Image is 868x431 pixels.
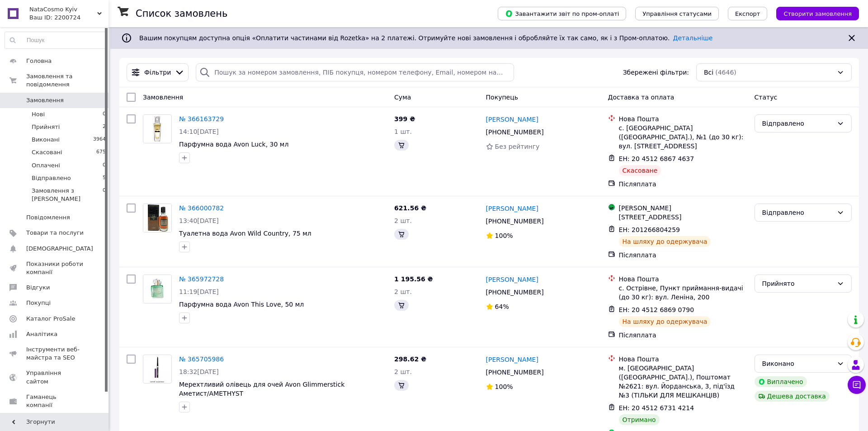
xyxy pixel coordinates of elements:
div: с. Острівне, Пункт приймання-видачі (до 30 кг): вул. Леніна, 200 [619,284,747,302]
input: Пошук [5,32,106,48]
div: м. [GEOGRAPHIC_DATA] ([GEOGRAPHIC_DATA].), Поштомат №2621: вул. Йорданська, 3, під'їзд №3 (ТІЛЬКИ... [619,364,747,400]
span: 2 [103,123,106,131]
button: Завантажити звіт по пром-оплаті [498,7,626,20]
a: Фото товару [143,204,172,232]
span: Парфумна вода Avon This Love, 50 мл [179,301,304,308]
span: Гаманець компанії [26,393,84,409]
div: [STREET_ADDRESS] [619,213,747,222]
span: Нові [32,110,45,118]
span: ЕН: 20 4512 6867 4637 [619,155,694,162]
span: Товари та послуги [26,229,84,237]
button: Експорт [728,7,768,20]
div: Прийнято [762,279,833,289]
span: Фільтри [144,68,171,77]
div: [PHONE_NUMBER] [484,126,546,138]
button: Управління статусами [635,7,719,20]
span: NataCosmo Kyiv [29,5,97,14]
span: Покупець [486,94,518,101]
span: ЕН: 20 4512 6731 4214 [619,404,694,412]
span: Вашим покупцям доступна опція «Оплатити частинами від Rozetka» на 2 платежі. Отримуйте нові замов... [139,34,712,42]
span: Каталог ProSale [26,315,75,323]
span: (4646) [715,69,736,76]
span: 0 [103,187,106,203]
div: Відправлено [762,118,833,128]
div: На шляху до одержувача [619,236,711,247]
div: Отримано [619,414,660,425]
span: ЕН: 20 4512 6869 0790 [619,306,694,313]
span: Показники роботи компанії [26,260,84,276]
span: Прийняті [32,123,60,131]
a: № 366163729 [179,115,224,123]
span: Оплачені [32,161,60,170]
a: Фото товару [143,355,172,384]
span: 18:32[DATE] [179,368,219,375]
input: Пошук за номером замовлення, ПІБ покупця, номером телефону, Email, номером накладної [196,63,514,81]
span: Без рейтингу [495,143,540,150]
span: Управління статусами [642,10,712,17]
a: [PERSON_NAME] [486,204,538,213]
span: Збережені фільтри: [623,68,689,77]
span: 5 [103,174,106,182]
span: Замовлення та повідомлення [26,72,108,89]
span: 100% [495,383,513,390]
div: [PERSON_NAME] [619,204,747,213]
span: Замовлення [26,96,64,104]
span: 0 [103,161,106,170]
span: ЕН: 201266804259 [619,226,680,233]
div: [PHONE_NUMBER] [484,215,546,227]
span: 0 [103,110,106,118]
div: На шляху до одержувача [619,316,711,327]
span: Експорт [735,10,760,17]
a: Туалетна вода Avon Wild Country, 75 мл [179,230,311,237]
div: Післяплата [619,251,747,260]
a: [PERSON_NAME] [486,275,538,284]
span: Cума [394,94,411,101]
span: Головна [26,57,52,65]
span: 11:19[DATE] [179,288,219,295]
span: Покупці [26,299,51,307]
button: Чат з покупцем [848,376,866,394]
span: Скасовані [32,148,62,156]
span: 675 [96,148,106,156]
span: Створити замовлення [783,10,852,17]
a: [PERSON_NAME] [486,355,538,364]
span: Замовлення з [PERSON_NAME] [32,187,103,203]
span: 621.56 ₴ [394,204,426,212]
div: с. [GEOGRAPHIC_DATA] ([GEOGRAPHIC_DATA].), №1 (до 30 кг): вул. [STREET_ADDRESS] [619,123,747,151]
span: Інструменти веб-майстра та SEO [26,346,84,362]
a: Детальніше [673,34,713,42]
span: 13:40[DATE] [179,217,219,224]
span: 3964 [93,136,106,144]
span: Доставка та оплата [608,94,675,101]
a: № 366000782 [179,204,224,212]
span: Всі [704,68,713,77]
a: Фото товару [143,114,172,143]
img: Фото товару [143,275,171,303]
a: Мерехтливий олівець для очей Avon Glimmerstick Аметист/AMETHYST [179,381,344,397]
div: Післяплата [619,331,747,340]
div: Ваш ID: 2200724 [29,14,108,22]
span: Управління сайтом [26,369,84,385]
span: Відгуки [26,284,50,292]
a: № 365705986 [179,355,224,363]
span: 2 шт. [394,288,412,295]
span: 1 195.56 ₴ [394,275,433,283]
span: Замовлення [143,94,183,101]
a: [PERSON_NAME] [486,115,538,124]
a: Парфумна вода Avon Luck, 30 мл [179,141,288,148]
a: № 365972728 [179,275,224,283]
div: Післяплата [619,180,747,189]
span: Статус [755,94,778,101]
span: 64% [495,303,509,310]
span: 1 шт. [394,128,412,135]
div: [PHONE_NUMBER] [484,366,546,379]
button: Створити замовлення [776,7,859,20]
span: Аналітика [26,330,57,338]
span: 2 шт. [394,368,412,375]
h1: Список замовлень [136,8,227,19]
span: 2 шт. [394,217,412,224]
span: 298.62 ₴ [394,355,426,363]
